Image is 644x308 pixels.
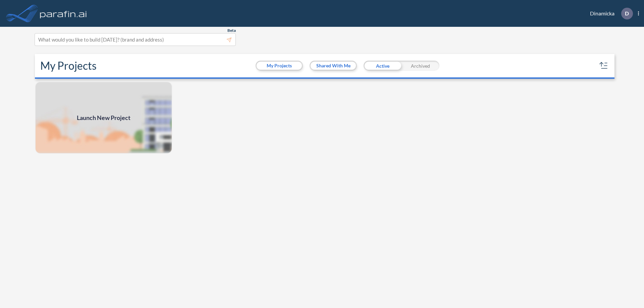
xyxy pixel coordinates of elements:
[40,59,97,72] h2: My Projects
[364,61,401,71] div: Active
[35,81,172,154] img: add
[401,61,439,71] div: Archived
[257,62,302,70] button: My Projects
[580,8,639,19] div: Dinamicka
[598,60,609,71] button: sort
[39,7,88,20] img: logo
[311,62,356,70] button: Shared With Me
[625,10,629,16] p: D
[227,28,236,33] span: Beta
[77,113,130,122] span: Launch New Project
[35,81,172,154] a: Launch New Project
